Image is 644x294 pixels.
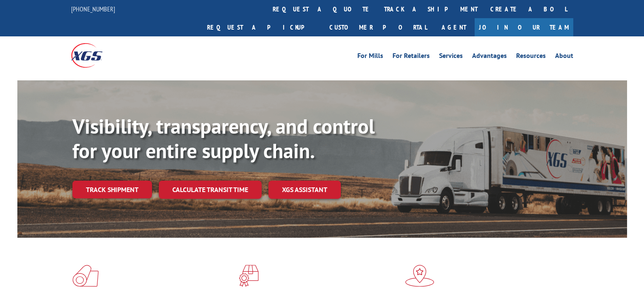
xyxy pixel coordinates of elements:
[72,113,375,164] b: Visibility, transparency, and control for your entire supply chain.
[71,5,115,13] a: [PHONE_NUMBER]
[72,181,152,198] a: Track shipment
[159,181,262,199] a: Calculate transit time
[268,181,341,199] a: XGS ASSISTANT
[405,265,434,287] img: xgs-icon-flagship-distribution-model-red
[72,265,99,287] img: xgs-icon-total-supply-chain-intelligence-red
[555,52,573,62] a: About
[323,18,433,36] a: Customer Portal
[392,52,430,62] a: For Retailers
[475,18,573,36] a: Join Our Team
[239,265,259,287] img: xgs-icon-focused-on-flooring-red
[516,52,546,62] a: Resources
[433,18,475,36] a: Agent
[201,18,323,36] a: Request a pickup
[472,52,507,62] a: Advantages
[357,52,383,62] a: For Mills
[439,52,463,62] a: Services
